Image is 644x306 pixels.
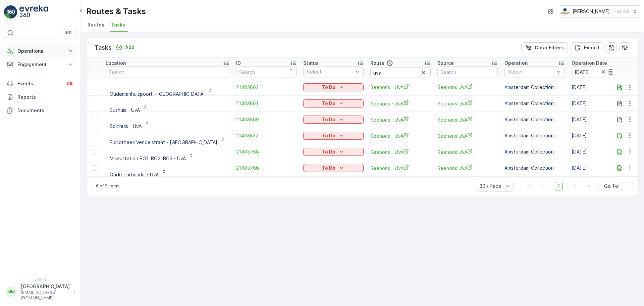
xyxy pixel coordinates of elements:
p: [EMAIL_ADDRESS][DOMAIN_NAME] [21,290,70,301]
p: Documents [17,107,74,114]
p: Select [508,69,554,75]
a: Seenons UvA [437,132,498,139]
p: Bushuis - UvA [110,107,140,114]
a: Seenons - UvA [370,84,431,91]
p: 1-6 of 6 items [92,183,119,189]
a: 21403861 [236,100,297,107]
button: Spinhuis - UvA [106,114,154,125]
p: Status [303,60,319,67]
a: 21403832 [236,132,297,139]
a: 21403860 [236,116,297,123]
input: Search [236,67,297,77]
a: Seenons UvA [437,100,498,107]
button: To Do [303,83,364,91]
a: Seenons UvA [437,148,498,156]
p: Amsterdam Collection [504,116,565,123]
input: Search [106,67,229,77]
p: Amsterdam Collection [504,165,565,171]
p: Spinhuis - UvA [110,123,142,130]
p: To Do [322,165,335,171]
p: Events [17,80,62,87]
button: To Do [303,132,364,140]
p: Milieustation BG1, BG2, BG3 - UvA [110,155,186,162]
p: Route [370,60,384,67]
p: [GEOGRAPHIC_DATA] [21,283,70,290]
a: Seenons - UvA [370,132,431,139]
button: Engagement [4,58,76,71]
img: basis-logo_rgb2x.png [560,8,570,15]
a: 21403862 [236,84,297,91]
p: Location [106,60,126,67]
p: To Do [322,132,335,139]
div: Toggle Row Selected [92,117,97,122]
button: Add [113,43,137,51]
a: Seenons - UvA [370,100,431,107]
p: Routes & Tasks [86,6,146,17]
img: logo_light-DOdMpM7g.png [19,5,48,19]
button: MM[GEOGRAPHIC_DATA][EMAIL_ADDRESS][DOMAIN_NAME] [4,283,76,301]
p: Operation Date [572,60,607,67]
p: To Do [322,116,335,123]
button: Oude Turfmarkt - UvA [106,163,171,173]
p: ( +02:00 ) [612,9,629,14]
button: To Do [303,116,364,124]
button: Export [571,42,603,53]
p: Operations [17,48,63,54]
p: Oude Turfmarkt - UvA [110,171,159,178]
button: To Do [303,148,364,156]
input: Search [437,67,498,77]
span: Seenons - UvA [370,116,431,123]
p: Oudemanhuispoort - [GEOGRAPHIC_DATA] [110,91,205,97]
a: 21403766 [236,165,297,171]
a: Seenons - UvA [370,165,431,172]
span: Seenons UvA [437,165,498,172]
p: To Do [322,100,335,107]
p: Add [125,44,135,51]
button: To Do [303,164,364,172]
input: dd/mm/yyyy [572,67,618,77]
button: Oudemanhuispoort - [GEOGRAPHIC_DATA] [106,82,217,93]
a: Seenons UvA [437,116,498,123]
button: [PERSON_NAME](+02:00) [560,5,639,17]
a: Seenons - UvA [370,148,431,156]
button: Clear Filters [521,42,568,53]
p: Amsterdam Collection [504,148,565,155]
p: Engagement [17,61,63,68]
span: Go To [604,183,618,189]
div: MM [6,287,16,297]
div: Toggle Row Selected [92,85,97,90]
p: Amsterdam Collection [504,100,565,107]
p: Tasks [95,43,112,52]
a: Seenons UvA [437,84,498,91]
p: Select [307,69,353,75]
span: v 1.50.1 [4,278,76,282]
p: Amsterdam Collection [504,132,565,139]
p: Clear Filters [535,44,564,51]
button: Operations [4,44,76,58]
div: Toggle Row Selected [92,149,97,155]
span: 21403768 [236,148,297,155]
button: Bibliotheek Vendelstraat - [GEOGRAPHIC_DATA] [106,130,229,141]
span: Routes [88,21,104,28]
span: 1 [555,182,563,190]
p: To Do [322,148,335,155]
p: Export [584,44,599,51]
div: Toggle Row Selected [92,133,97,138]
button: Milieustation BG1, BG2, BG3 - UvA [106,146,198,157]
a: Events99 [4,77,76,90]
p: Reports [17,94,74,100]
a: Documents [4,104,76,117]
div: Toggle Row Selected [92,165,97,171]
